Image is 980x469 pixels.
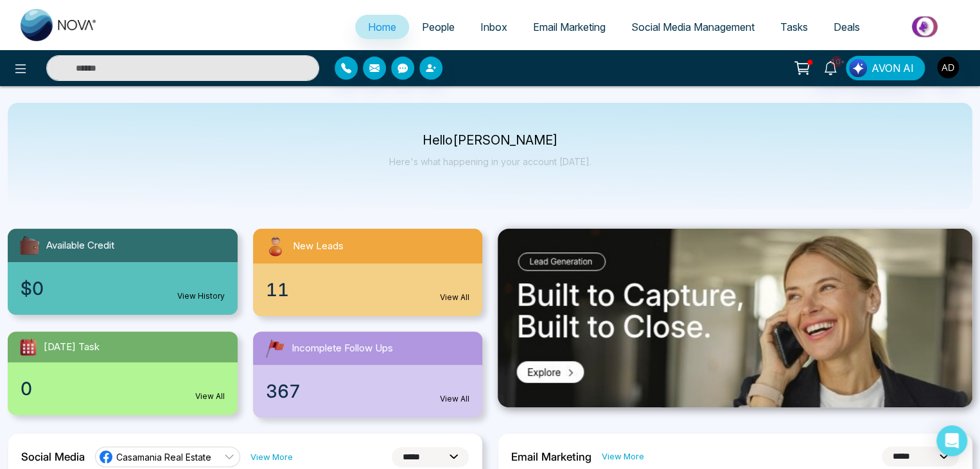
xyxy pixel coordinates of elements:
[293,239,344,254] span: New Leads
[602,450,644,463] a: View More
[498,229,972,407] img: .
[834,21,860,33] span: Deals
[263,337,286,360] img: followUps.svg
[846,56,925,80] button: AVON AI
[937,57,959,78] img: User Avatar
[116,451,211,463] span: Casamania Real Estate
[389,135,591,146] p: Hello [PERSON_NAME]
[368,21,396,33] span: Home
[21,275,44,302] span: $0
[936,425,967,456] div: Open Intercom Messenger
[631,21,755,33] span: Social Media Management
[195,391,225,402] a: View All
[18,234,41,257] img: availableCredit.svg
[266,276,289,303] span: 11
[533,21,606,33] span: Email Marketing
[871,60,914,76] span: AVON AI
[422,21,455,33] span: People
[177,290,225,302] a: View History
[440,292,469,303] a: View All
[245,229,491,316] a: New Leads11View All
[480,21,507,33] span: Inbox
[767,15,821,39] a: Tasks
[849,59,867,77] img: Lead Flow
[245,332,491,418] a: Incomplete Follow Ups367View All
[21,375,32,402] span: 0
[780,21,808,33] span: Tasks
[263,234,288,258] img: newLeads.svg
[46,238,114,253] span: Available Credit
[468,15,520,39] a: Inbox
[815,56,846,78] a: 10+
[879,12,972,41] img: Market-place.gif
[21,9,98,41] img: Nova CRM Logo
[44,340,100,355] span: [DATE] Task
[355,15,409,39] a: Home
[266,378,301,405] span: 367
[511,450,591,463] h2: Email Marketing
[389,156,591,167] p: Here's what happening in your account [DATE].
[830,56,842,67] span: 10+
[821,15,873,39] a: Deals
[618,15,767,39] a: Social Media Management
[409,15,468,39] a: People
[440,393,469,405] a: View All
[21,450,85,463] h2: Social Media
[18,337,39,357] img: todayTask.svg
[250,451,293,463] a: View More
[520,15,618,39] a: Email Marketing
[292,341,393,356] span: Incomplete Follow Ups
